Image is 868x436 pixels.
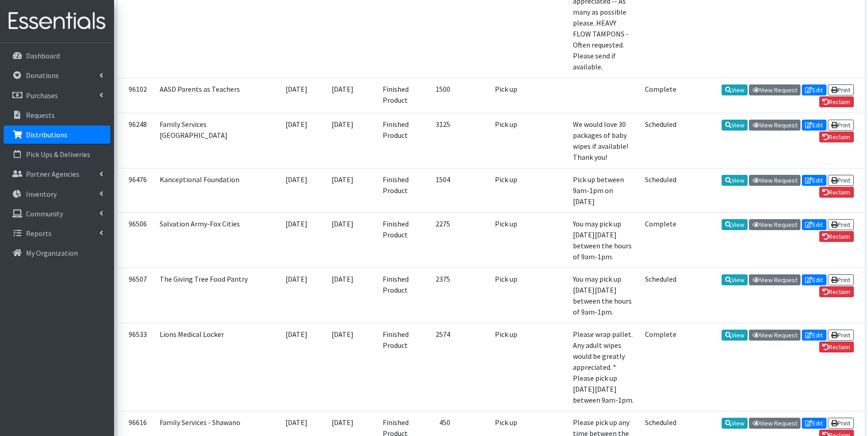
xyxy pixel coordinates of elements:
[639,268,682,323] td: Scheduled
[26,71,59,80] p: Donations
[4,165,110,183] a: Partner Agencies
[722,274,748,285] a: View
[26,229,52,238] p: Reports
[828,274,854,285] a: Print
[722,120,748,131] a: View
[280,78,326,113] td: [DATE]
[802,418,826,429] a: Edit
[828,120,854,131] a: Print
[819,187,854,198] a: Reclaim
[118,323,154,411] td: 96533
[639,168,682,212] td: Scheduled
[722,330,748,341] a: View
[4,66,110,84] a: Donations
[828,330,854,341] a: Print
[377,212,421,268] td: Finished Product
[819,231,854,242] a: Reclaim
[421,113,456,168] td: 3125
[280,268,326,323] td: [DATE]
[280,168,326,212] td: [DATE]
[489,323,528,411] td: Pick up
[326,268,377,323] td: [DATE]
[4,185,110,203] a: Inventory
[828,219,854,230] a: Print
[26,110,55,120] p: Requests
[26,91,58,100] p: Purchases
[639,78,682,113] td: Complete
[4,126,110,144] a: Distributions
[154,113,281,168] td: Family Services [GEOGRAPHIC_DATA]
[280,113,326,168] td: [DATE]
[567,113,640,168] td: We would love 30 packages of baby wipes if available! Thank you!
[722,418,748,429] a: View
[26,209,63,218] p: Community
[828,418,854,429] a: Print
[489,78,528,113] td: Pick up
[722,219,748,230] a: View
[280,323,326,411] td: [DATE]
[4,47,110,65] a: Dashboard
[567,168,640,212] td: Pick up between 9am-1pm on [DATE]
[118,268,154,323] td: 96507
[819,341,854,352] a: Reclaim
[326,323,377,411] td: [DATE]
[4,106,110,124] a: Requests
[828,175,854,186] a: Print
[377,168,421,212] td: Finished Product
[802,175,826,186] a: Edit
[421,268,456,323] td: 2375
[749,219,800,230] a: View Request
[802,120,826,131] a: Edit
[567,212,640,268] td: You may pick up [DATE][DATE] between the hours of 9am-1pm.
[4,86,110,105] a: Purchases
[421,323,456,411] td: 2574
[4,244,110,262] a: My Organization
[118,168,154,212] td: 96476
[154,268,281,323] td: The Giving Tree Food Pantry
[639,212,682,268] td: Complete
[377,323,421,411] td: Finished Product
[819,96,854,107] a: Reclaim
[326,113,377,168] td: [DATE]
[489,268,528,323] td: Pick up
[802,274,826,285] a: Edit
[118,212,154,268] td: 96506
[26,189,57,199] p: Inventory
[749,84,800,95] a: View Request
[326,78,377,113] td: [DATE]
[828,84,854,95] a: Print
[377,78,421,113] td: Finished Product
[722,84,748,95] a: View
[26,248,78,257] p: My Organization
[154,212,281,268] td: Salvation Army-Fox Cities
[639,323,682,411] td: Complete
[118,78,154,113] td: 96102
[749,175,800,186] a: View Request
[802,219,826,230] a: Edit
[802,330,826,341] a: Edit
[280,212,326,268] td: [DATE]
[154,78,281,113] td: AASD Parents as Teachers
[489,212,528,268] td: Pick up
[567,323,640,411] td: Please wrap pallet. Any adult wipes would be greatly appreciated. * Please pick up [DATE][DATE] b...
[749,120,800,131] a: View Request
[154,168,281,212] td: Kanceptional Foundation
[421,212,456,268] td: 2275
[722,175,748,186] a: View
[326,168,377,212] td: [DATE]
[819,286,854,297] a: Reclaim
[4,224,110,242] a: Reports
[26,51,60,60] p: Dashboard
[4,6,110,37] img: HumanEssentials
[4,205,110,223] a: Community
[26,130,68,139] p: Distributions
[377,268,421,323] td: Finished Product
[802,84,826,95] a: Edit
[749,330,800,341] a: View Request
[26,150,90,159] p: Pick Ups & Deliveries
[639,113,682,168] td: Scheduled
[377,113,421,168] td: Finished Product
[489,168,528,212] td: Pick up
[4,145,110,163] a: Pick Ups & Deliveries
[154,323,281,411] td: Lions Medical Locker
